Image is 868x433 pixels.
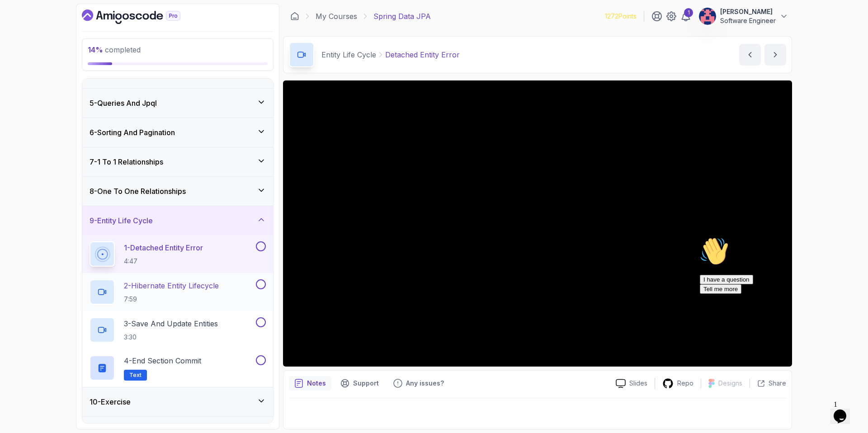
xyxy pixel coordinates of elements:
button: 2-Hibernate Entity Lifecycle7:59 [90,279,266,305]
button: notes button [289,376,331,391]
h3: 8 - One To One Relationships [90,186,186,197]
a: 1 [680,11,691,22]
span: 14 % [88,45,103,54]
button: Tell me more [4,51,45,61]
p: Spring Data JPA [373,11,431,22]
button: 9-Entity Life Cycle [82,206,273,235]
p: Detached Entity Error [385,49,460,60]
p: 1272 Points [605,12,637,21]
a: Dashboard [82,9,201,24]
h3: 5 - Queries And Jpql [90,98,157,108]
h3: 10 - Exercise [90,396,131,407]
p: 3:30 [124,333,218,342]
iframe: 1 - Detached Entity Error [283,80,792,367]
button: 1-Detached Entity Error4:47 [90,241,266,267]
p: 4 - End Section Commit [124,355,201,366]
p: 3 - Save And Update Entities [124,318,218,329]
p: 1 - Detached Entity Error [124,242,203,253]
a: My Courses [316,11,357,22]
div: 👋Hi! How can we help?I have a questionTell me more [4,4,166,61]
span: completed [88,45,141,54]
span: Text [129,372,142,379]
button: 10-Exercise [82,387,273,416]
button: user profile image[PERSON_NAME]Software Engineer [698,7,788,25]
p: 7:59 [124,295,219,304]
div: 1 [684,8,693,17]
button: I have a question [4,42,57,51]
button: Support button [335,376,384,391]
button: Feedback button [388,376,449,391]
p: 2 - Hibernate Entity Lifecycle [124,280,219,291]
button: 4-End Section CommitText [90,355,266,381]
button: next content [764,44,786,66]
p: Entity Life Cycle [321,49,376,60]
img: user profile image [699,8,716,25]
p: 4:47 [124,257,203,266]
a: Repo [655,378,701,389]
h3: 9 - Entity Life Cycle [90,215,153,226]
button: 7-1 To 1 Relationships [82,147,273,176]
p: Notes [307,379,326,388]
iframe: chat widget [696,233,859,392]
span: Hi! How can we help? [4,27,90,34]
button: 3-Save And Update Entities3:30 [90,317,266,343]
button: 6-Sorting And Pagination [82,118,273,147]
a: Slides [609,379,655,388]
button: 5-Queries And Jpql [82,89,273,118]
a: Dashboard [290,12,299,21]
p: Any issues? [406,379,444,388]
p: Support [353,379,379,388]
p: Repo [677,379,693,388]
h3: 7 - 1 To 1 Relationships [90,156,163,167]
button: 8-One To One Relationships [82,177,273,206]
img: :wave: [4,4,33,33]
iframe: chat widget [830,397,859,424]
p: [PERSON_NAME] [720,7,776,16]
button: previous content [739,44,761,66]
h3: 6 - Sorting And Pagination [90,127,175,138]
p: Software Engineer [720,16,776,25]
p: Slides [629,379,647,388]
